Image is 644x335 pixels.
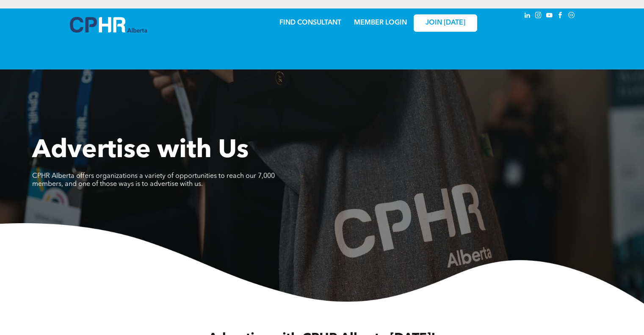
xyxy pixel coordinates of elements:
[534,11,543,22] a: instagram
[32,173,275,188] span: CPHR Alberta offers organizations a variety of opportunities to reach our 7,000 members, and one ...
[354,19,407,26] a: MEMBER LOGIN
[567,11,576,22] a: Social network
[556,11,565,22] a: facebook
[426,19,465,27] span: JOIN [DATE]
[279,19,341,26] a: FIND CONSULTANT
[523,11,532,22] a: linkedin
[414,14,477,32] a: JOIN [DATE]
[32,138,249,163] span: Advertise with Us
[545,11,554,22] a: youtube
[70,17,147,33] img: A blue and white logo for cp alberta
